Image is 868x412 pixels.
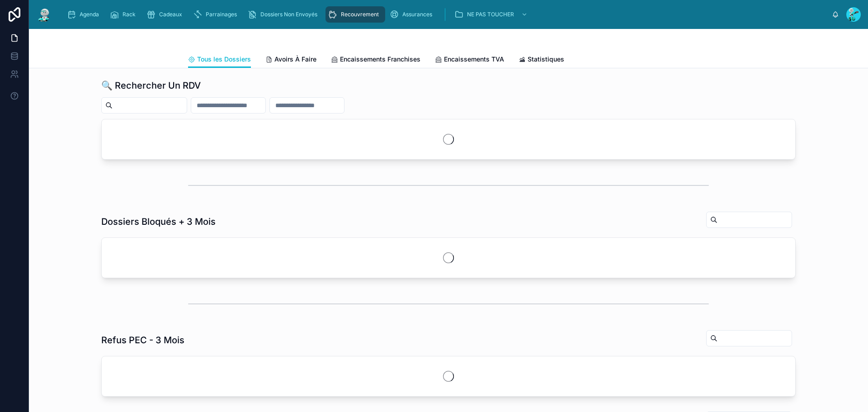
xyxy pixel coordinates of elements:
[80,11,99,18] span: Agenda
[260,11,317,18] span: Dossiers Non Envoyés
[107,6,142,23] a: Rack
[101,79,201,92] h1: 🔍 Rechercher Un RDV
[402,11,432,18] span: Assurances
[467,11,514,18] span: NE PAS TOUCHER
[435,51,504,69] a: Encaissements TVA
[123,11,136,18] span: Rack
[387,6,439,23] a: Assurances
[64,6,105,23] a: Agenda
[159,11,182,18] span: Cadeaux
[331,51,420,69] a: Encaissements Franchises
[265,51,316,69] a: Avoirs À Faire
[341,11,379,18] span: Recouvrement
[519,51,564,69] a: Statistiques
[528,55,564,64] span: Statistiques
[60,5,832,24] div: scrollable content
[452,6,532,23] a: NE PAS TOUCHER
[340,55,420,64] span: Encaissements Franchises
[274,55,316,64] span: Avoirs À Faire
[190,6,243,23] a: Parrainages
[245,6,324,23] a: Dossiers Non Envoyés
[197,55,251,64] span: Tous les Dossiers
[444,55,504,64] span: Encaissements TVA
[325,6,385,23] a: Recouvrement
[101,215,216,228] h1: Dossiers Bloqués + 3 Mois
[101,334,184,346] h1: Refus PEC - 3 Mois
[206,11,237,18] span: Parrainages
[36,7,52,22] img: App logo
[144,6,189,23] a: Cadeaux
[188,51,251,68] a: Tous les Dossiers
